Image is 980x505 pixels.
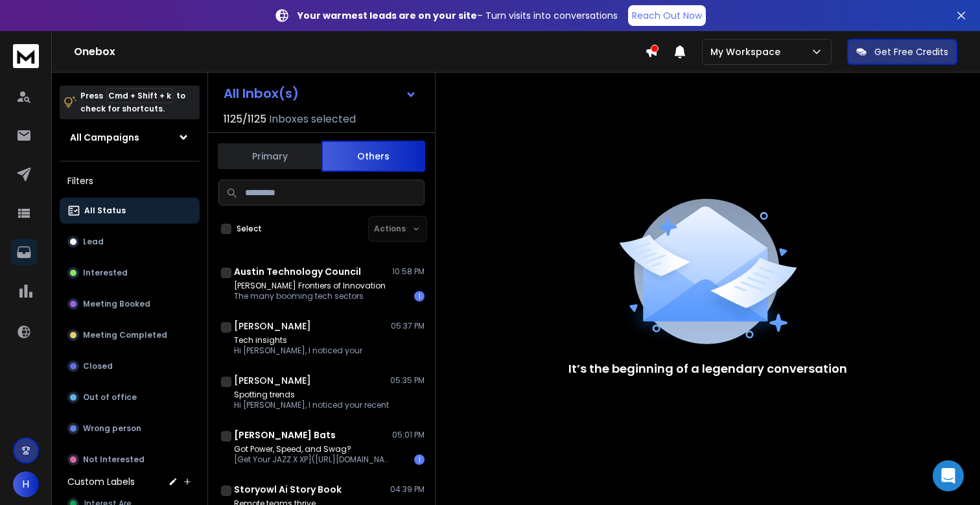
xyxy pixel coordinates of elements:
[84,206,126,216] p: All Status
[83,237,104,247] p: Lead
[13,471,39,497] button: H
[628,5,706,26] a: Reach Out Now
[234,390,389,400] p: Spotting trends
[391,321,425,331] p: 05:37 PM
[234,400,389,410] p: Hi [PERSON_NAME], I noticed your recent
[60,198,200,224] button: All Status
[83,330,167,340] p: Meeting Completed
[60,322,200,348] button: Meeting Completed
[234,320,311,333] h1: [PERSON_NAME]
[74,44,645,60] h1: Onebox
[632,9,702,22] p: Reach Out Now
[234,346,362,356] p: Hi [PERSON_NAME], I noticed your
[297,9,477,22] strong: Your warmest leads are on your site
[847,39,957,65] button: Get Free Credits
[83,361,113,371] p: Closed
[234,483,342,496] h1: Storyowl Ai Story Book
[234,281,386,291] p: [PERSON_NAME] Frontiers of Innovation
[224,112,266,127] span: 1125 / 1125
[234,265,361,278] h1: Austin Technology Council
[83,268,128,278] p: Interested
[234,454,390,465] p: [Get Your JAZZ.X XP]([URL][DOMAIN_NAME]) [JAZZ.XT Torpedo | On-Demand]([URL][DOMAIN_NAME]) [Build
[60,416,200,441] button: Wrong person
[710,45,786,58] p: My Workspace
[234,429,336,441] h1: [PERSON_NAME] Bats
[106,88,173,103] span: Cmd + Shift + k
[414,291,425,301] div: 1
[234,335,362,346] p: Tech insights
[60,353,200,379] button: Closed
[83,423,141,434] p: Wrong person
[269,112,356,127] h3: Inboxes selected
[234,291,386,301] p: The many booming tech sectors
[60,124,200,150] button: All Campaigns
[80,89,185,115] p: Press to check for shortcuts.
[213,80,427,106] button: All Inbox(s)
[83,454,145,465] p: Not Interested
[83,392,137,403] p: Out of office
[933,460,964,491] div: Open Intercom Messenger
[60,229,200,255] button: Lead
[234,444,390,454] p: Got Power, Speed, and Swag?
[390,375,425,386] p: 05:35 PM
[321,141,425,172] button: Others
[60,447,200,473] button: Not Interested
[67,475,135,488] h3: Custom Labels
[874,45,948,58] p: Get Free Credits
[218,142,321,170] button: Primary
[60,172,200,190] h3: Filters
[60,291,200,317] button: Meeting Booked
[60,384,200,410] button: Out of office
[224,87,299,100] h1: All Inbox(s)
[390,484,425,495] p: 04:39 PM
[60,260,200,286] button: Interested
[392,266,425,277] p: 10:58 PM
[13,44,39,68] img: logo
[392,430,425,440] p: 05:01 PM
[237,224,262,234] label: Select
[83,299,150,309] p: Meeting Booked
[234,374,311,387] h1: [PERSON_NAME]
[70,131,139,144] h1: All Campaigns
[568,360,847,378] p: It’s the beginning of a legendary conversation
[297,9,618,22] p: – Turn visits into conversations
[414,454,425,465] div: 1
